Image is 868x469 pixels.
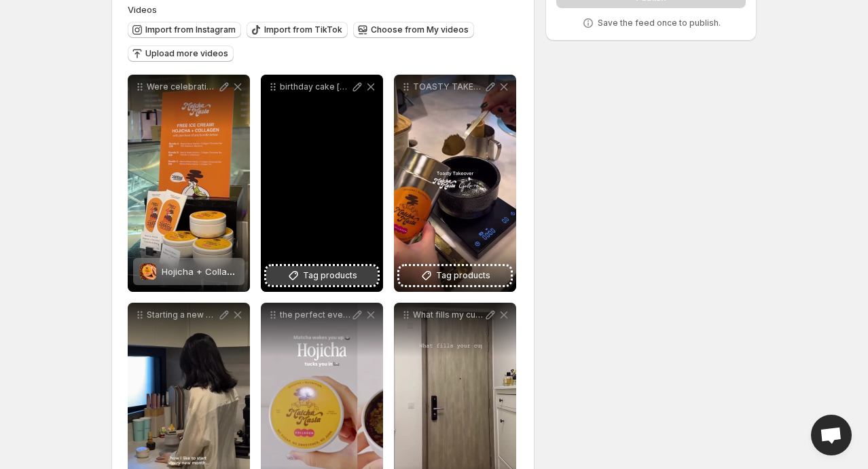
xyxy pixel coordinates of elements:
[413,309,484,320] p: What fills my cup Lately its been journaling finally starting that book Ive had on my list and be...
[128,22,241,38] button: Import from Instagram
[280,309,350,320] p: the perfect evening comfort beverage say less and try matchamasta new hojicha collagen shes nutty...
[811,415,852,455] div: Open chat
[399,266,511,285] button: Tag products
[247,22,348,38] button: Import from TikTok
[145,48,228,59] span: Upload more videos
[147,81,217,92] p: Were celebrating matchamasta s 1st anniversary with something special a collaboration that combin...
[128,45,234,62] button: Upload more videos
[140,263,156,280] img: Hojicha + Collagen (40g)
[303,269,357,282] span: Tag products
[128,75,250,292] div: Were celebrating matchamasta s 1st anniversary with something special a collaboration that combin...
[394,75,516,292] div: TOASTY TAKEOVER The Dark Gallery an ice cream that can make you glow sign us up our second cafe c...
[280,81,350,92] p: birthday cake [PERSON_NAME] ft
[128,4,157,15] span: Videos
[261,75,383,292] div: birthday cake [PERSON_NAME] ftTag products
[371,24,469,35] span: Choose from My videos
[353,22,474,38] button: Choose from My videos
[162,266,269,277] span: Hojicha + Collagen (40g)
[264,24,342,35] span: Import from TikTok
[147,309,217,320] p: Starting a new month with my favourite ritual journaling with a cup of calm Sometimes its matcha ...
[266,266,378,285] button: Tag products
[436,269,490,282] span: Tag products
[413,81,484,92] p: TOASTY TAKEOVER The Dark Gallery an ice cream that can make you glow sign us up our second cafe c...
[145,24,236,35] span: Import from Instagram
[598,18,721,29] p: Save the feed once to publish.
